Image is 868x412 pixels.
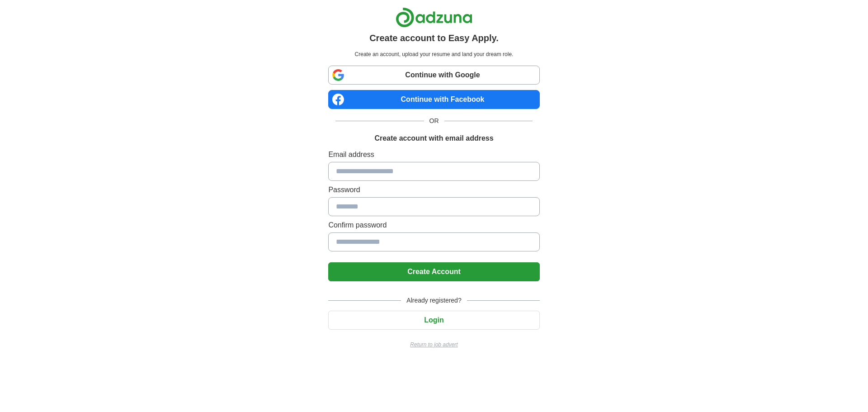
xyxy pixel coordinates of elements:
img: Adzuna logo [396,7,472,28]
a: Login [328,316,539,324]
label: Password [328,185,539,195]
a: Continue with Google [328,66,539,85]
p: Create an account, upload your resume and land your dream role. [330,50,538,58]
span: Already registered? [401,296,467,305]
label: Email address [328,149,539,160]
label: Confirm password [328,220,539,231]
a: Continue with Facebook [328,90,539,109]
h1: Create account to Easy Apply. [369,31,499,45]
button: Create Account [328,262,539,281]
a: Return to job advert [328,341,539,349]
span: OR [424,116,444,126]
button: Login [328,311,539,330]
h1: Create account with email address [374,133,493,144]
